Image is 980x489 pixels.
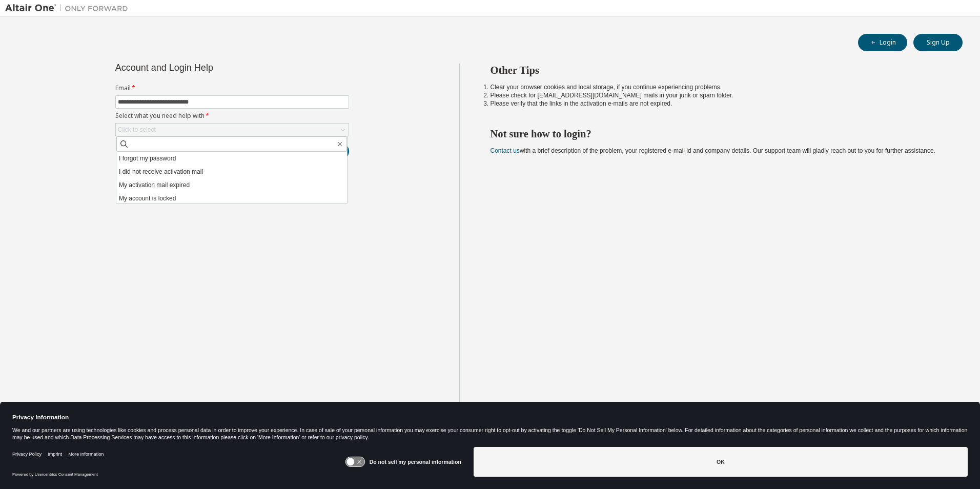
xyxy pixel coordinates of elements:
li: Clear your browser cookies and local storage, if you continue experiencing problems. [491,83,945,91]
button: Login [858,34,907,51]
h2: Not sure how to login? [491,127,945,140]
div: Account and Login Help [115,64,302,72]
div: Click to select [118,126,156,134]
li: Please check for [EMAIL_ADDRESS][DOMAIN_NAME] mails in your junk or spam folder. [491,91,945,99]
a: Contact us [491,147,520,154]
button: Sign Up [913,34,963,51]
label: Select what you need help with [115,112,349,120]
li: Please verify that the links in the activation e-mails are not expired. [491,99,945,108]
h2: Other Tips [491,64,945,77]
li: I forgot my password [116,152,347,165]
span: with a brief description of the problem, your registered e-mail id and company details. Our suppo... [491,147,935,154]
img: Altair One [5,3,133,13]
div: Click to select [116,124,349,136]
label: Email [115,84,349,92]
